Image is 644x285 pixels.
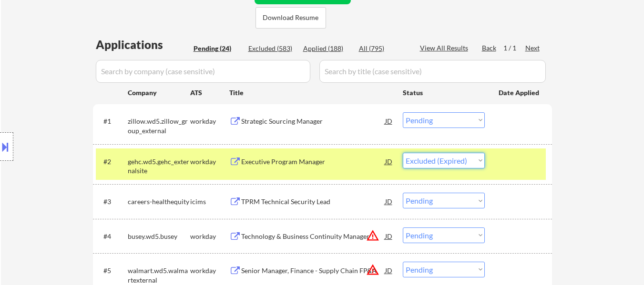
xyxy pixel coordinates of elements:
div: JD [384,112,394,129]
div: Executive Program Manager [241,157,385,167]
div: Date Applied [499,88,541,98]
div: Excluded (583) [248,44,296,53]
div: Pending (24) [194,44,241,53]
div: Title [229,88,394,98]
div: Back [482,43,497,53]
div: icims [190,197,229,206]
div: Applications [96,39,190,50]
div: #4 [103,232,120,241]
div: workday [190,117,229,126]
div: Technology & Business Continuity Manager [241,232,385,241]
button: warning_amber [366,263,379,276]
div: #5 [103,266,120,275]
input: Search by title (case sensitive) [319,60,546,83]
div: Senior Manager, Finance - Supply Chain FP&A [241,266,385,275]
div: 1 / 1 [503,43,525,53]
div: JD [384,227,394,245]
div: View All Results [420,43,471,53]
div: Next [525,43,541,53]
div: workday [190,157,229,167]
div: walmart.wd5.walmartexternal [128,266,190,285]
div: Applied (188) [303,44,351,53]
div: busey.wd5.busey [128,232,190,241]
input: Search by company (case sensitive) [96,60,310,83]
div: workday [190,266,229,275]
div: All (795) [359,44,407,53]
div: ATS [190,88,229,98]
button: warning_amber [366,229,379,242]
div: TPRM Technical Security Lead [241,197,385,206]
button: Download Resume [256,7,326,29]
div: Status [403,84,485,101]
div: workday [190,232,229,241]
div: JD [384,153,394,170]
div: JD [384,193,394,210]
div: JD [384,262,394,279]
div: Strategic Sourcing Manager [241,117,385,126]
